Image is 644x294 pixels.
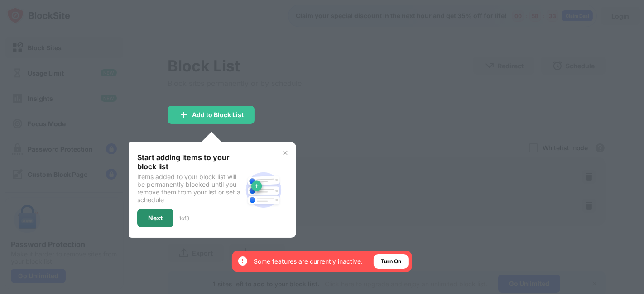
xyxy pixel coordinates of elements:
[137,153,242,171] div: Start adding items to your block list
[137,173,242,204] div: Items added to your block list will be permanently blocked until you remove them from your list o...
[192,111,244,119] div: Add to Block List
[179,215,189,222] div: 1 of 3
[282,149,289,156] img: x-button.svg
[254,257,363,266] div: Some features are currently inactive.
[381,257,401,266] div: Turn On
[148,214,163,222] div: Next
[242,168,285,212] img: block-site.svg
[237,256,248,266] img: error-circle-white.svg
